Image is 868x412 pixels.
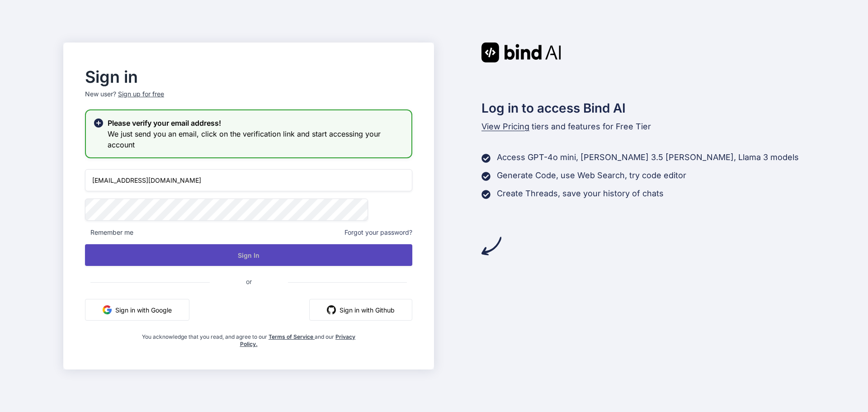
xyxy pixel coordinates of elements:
p: tiers and features for Free Tier [481,120,805,133]
p: Generate Code, use Web Search, try code editor [497,169,686,182]
span: Remember me [85,228,133,237]
h3: We just send you an email, click on the verification link and start accessing your account [108,128,404,150]
p: Create Threads, save your history of chats [497,187,664,200]
h2: Please verify your email address! [108,118,404,128]
img: Bind AI logo [481,43,561,62]
h2: Sign in [85,70,412,84]
h2: Log in to access Bind AI [481,99,805,118]
span: or [210,270,288,293]
input: Login or Email [85,169,412,191]
div: Sign up for free [118,90,164,99]
span: View Pricing [481,122,529,131]
button: Sign in with Google [85,299,189,321]
span: Forgot your password? [344,228,412,237]
img: github [327,305,336,314]
img: arrow [481,236,501,256]
a: Terms of Service [269,333,315,340]
button: Sign in with Github [309,299,412,321]
a: Privacy Policy. [240,333,356,347]
div: You acknowledge that you read, and agree to our and our [140,328,358,348]
p: Access GPT-4o mini, [PERSON_NAME] 3.5 [PERSON_NAME], Llama 3 models [497,151,799,164]
button: Sign In [85,244,412,266]
p: New user? [85,90,412,109]
img: google [103,305,112,314]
